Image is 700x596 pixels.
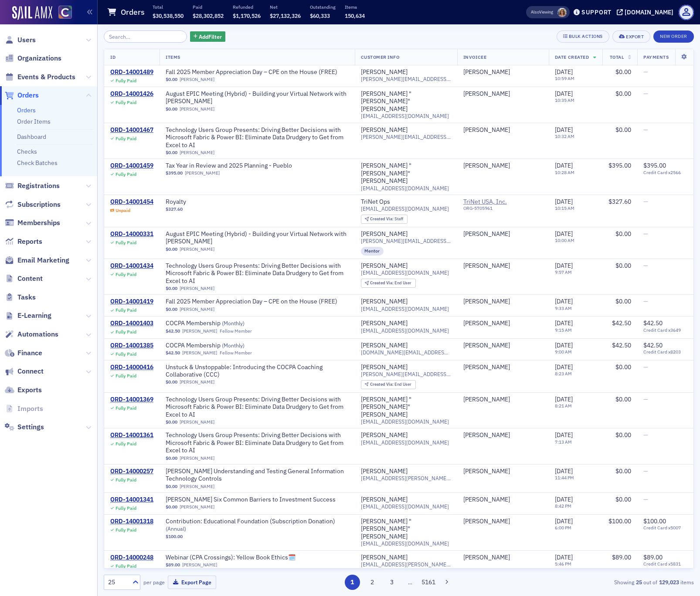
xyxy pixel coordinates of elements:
span: [PERSON_NAME][EMAIL_ADDRESS][PERSON_NAME][DOMAIN_NAME] [361,76,451,82]
span: $0.00 [166,246,177,252]
span: $0.00 [615,68,631,76]
a: Checks [17,148,37,155]
a: Automations [5,330,58,339]
p: Paid [193,4,224,10]
span: [DATE] [555,198,573,205]
div: [PERSON_NAME] "[PERSON_NAME]" [PERSON_NAME] [361,90,451,113]
div: [PERSON_NAME] [463,320,510,327]
span: ID [110,54,116,60]
div: Fully Paid [116,78,136,84]
span: Date Created [555,54,589,60]
span: TriNet USA, Inc. [463,198,543,206]
a: View Homepage [52,6,72,20]
span: $395.00 [608,162,631,169]
div: ORD-14001318 [110,518,153,525]
a: [PERSON_NAME] "[PERSON_NAME]" [PERSON_NAME] [361,396,451,419]
a: [PERSON_NAME] [182,328,217,334]
span: $28,302,852 [193,12,224,19]
a: [PERSON_NAME] [463,496,510,504]
div: [PERSON_NAME] "[PERSON_NAME]" [PERSON_NAME] [361,518,451,541]
span: $0.00 [166,150,177,155]
div: ORD-14001459 [110,162,153,170]
div: [PERSON_NAME] [463,342,510,350]
span: Royalty [166,198,275,206]
div: [PERSON_NAME] [361,262,408,270]
a: [PERSON_NAME] [180,77,214,82]
a: Order Items [17,118,51,125]
a: Technology Users Group Presents: Driving Better Decisions with Microsoft Fabric & Power BI: Elimi... [166,431,349,455]
a: Email Marketing [5,256,69,265]
span: Tax Year in Review and 2025 Planning - Pueblo [166,162,292,170]
div: [PERSON_NAME] [361,298,408,306]
time: 9:57 AM [555,269,572,275]
div: ORD-14000257 [110,468,153,475]
time: 10:00 AM [555,237,574,243]
span: — [643,230,648,238]
a: ORD-14001489 [110,68,153,76]
button: 1 [345,575,360,590]
span: [DATE] [555,68,573,76]
a: Memberships [5,218,60,228]
div: [PERSON_NAME] [463,518,510,525]
a: Registrations [5,181,60,191]
span: Organizations [17,54,61,63]
span: [DATE] [555,262,573,269]
a: ORD-14001403 [110,320,153,327]
button: 2 [364,575,380,590]
a: Contribution: Educational Foundation (Subscription Donation) (Annual) [166,518,349,533]
p: Refunded [233,4,261,10]
a: [PERSON_NAME] [463,298,510,306]
a: [PERSON_NAME] [361,230,408,238]
span: Email Marketing [17,256,69,265]
a: [PERSON_NAME] [361,68,408,76]
a: ORD-14001454 [110,198,153,206]
a: ORD-14001426 [110,90,153,98]
span: Finance [17,348,42,358]
span: Payments [643,54,669,60]
a: Orders [17,106,36,114]
span: Profile [679,5,694,20]
span: Registrations [17,181,60,191]
a: Users [5,35,36,45]
span: $30,538,550 [153,12,183,19]
div: TriNet Ops [361,198,390,206]
span: Fall 2025 Member Appreciation Day – CPE on the House (FREE) [166,68,337,76]
span: [EMAIL_ADDRESS][DOMAIN_NAME] [361,185,449,192]
span: E-Learning [17,311,51,320]
a: ORD-14000331 [110,230,153,238]
span: Viewing [531,9,553,15]
a: [PERSON_NAME] [463,396,510,404]
a: Organizations [5,54,61,63]
a: Technology Users Group Presents: Driving Better Decisions with Microsoft Fabric & Power BI: Elimi... [166,396,349,419]
div: [PERSON_NAME] [463,126,510,134]
a: ORD-14001467 [110,126,153,134]
div: Mentor [361,247,384,256]
span: Invoicee [463,54,486,60]
span: Tiffany Davis [463,230,543,238]
a: Technology Users Group Presents: Driving Better Decisions with Microsoft Fabric & Power BI: Elimi... [166,126,349,149]
span: August EPIC Meeting (Hybrid) - Building your Virtual Network with Melissa Armstrong [166,90,349,105]
a: [PERSON_NAME] [180,419,214,425]
div: Fully Paid [116,100,136,105]
div: Fully Paid [116,172,136,177]
a: Content [5,274,43,283]
a: [PERSON_NAME] Understanding and Testing General Information Technology Controls [166,468,349,483]
span: Add Filter [199,33,222,40]
span: [PERSON_NAME][EMAIL_ADDRESS][DOMAIN_NAME] [361,134,451,140]
a: [PERSON_NAME] [361,126,408,134]
span: $395.00 [643,162,666,169]
span: Reports [17,237,42,246]
a: [PERSON_NAME] Six Common Barriers to Investment Success [166,496,336,504]
div: Fully Paid [116,136,136,141]
a: Exports [5,385,42,395]
span: COCPA Membership [166,320,275,327]
div: Created Via: Staff [361,215,408,224]
span: Chadwick Stover [463,162,543,170]
span: Webinar (CPA Crossings): Yellow Book Ethics🗓️ [166,554,296,562]
a: ORD-14001385 [110,342,153,350]
div: [DOMAIN_NAME] [625,8,673,16]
